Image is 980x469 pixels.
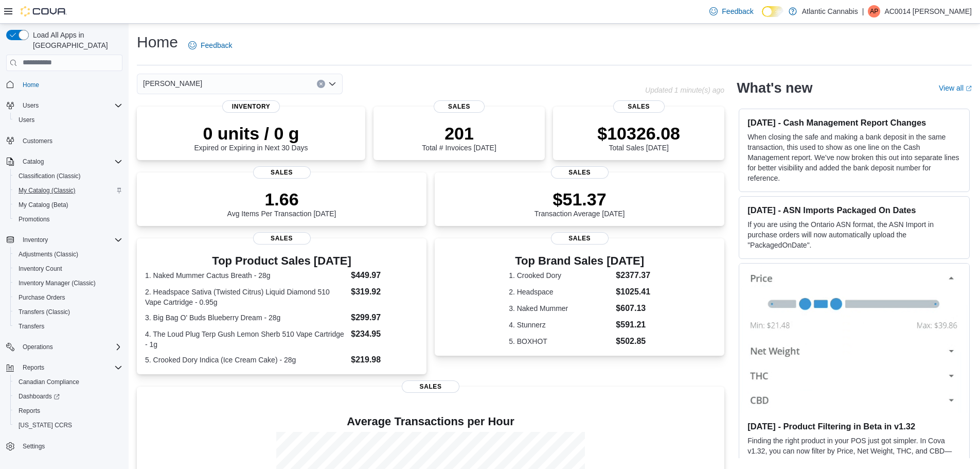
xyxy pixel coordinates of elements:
[351,269,418,282] dd: $449.97
[434,100,485,113] span: Sales
[201,40,232,50] span: Feedback
[14,306,74,318] a: Transfers (Classic)
[351,328,418,340] dd: $234.95
[613,100,665,113] span: Sales
[10,262,127,276] button: Inventory Count
[10,418,127,432] button: [US_STATE] CCRS
[509,255,650,267] h3: Top Brand Sales [DATE]
[19,116,34,124] span: Users
[747,421,961,431] h3: [DATE] - Product Filtering in Beta in v1.32
[551,166,609,179] span: Sales
[705,1,757,22] a: Feedback
[14,419,76,431] a: [US_STATE] CCRS
[145,312,347,323] dt: 3. Big Bag O' Buds Blueberry Dream - 28g
[19,155,122,168] span: Catalog
[737,80,812,96] h2: What's new
[19,308,70,316] span: Transfers (Classic)
[884,5,972,18] p: AC0014 [PERSON_NAME]
[143,77,202,90] span: [PERSON_NAME]
[19,172,81,180] span: Classification (Classic)
[14,114,122,126] span: Users
[10,113,127,127] button: Users
[747,132,961,183] p: When closing the safe and making a bank deposit in the same transaction, this used to show as one...
[19,421,72,429] span: [US_STATE] CCRS
[14,170,122,182] span: Classification (Classic)
[10,198,127,212] button: My Catalog (Beta)
[19,234,52,246] button: Inventory
[14,405,122,417] span: Reports
[19,234,122,246] span: Inventory
[747,219,961,250] p: If you are using the Ontario ASN format, the ASN Import in purchase orders will now automatically...
[21,6,67,16] img: Cova
[509,270,612,281] dt: 1. Crooked Dory
[194,123,308,152] div: Expired or Expiring in Next 30 Days
[534,189,625,210] p: $51.37
[23,137,52,145] span: Customers
[19,215,50,223] span: Promotions
[184,35,236,56] a: Feedback
[19,135,57,147] a: Customers
[14,376,122,388] span: Canadian Compliance
[145,355,347,365] dt: 5. Crooked Dory Indica (Ice Cream Cake) - 28g
[747,205,961,215] h3: [DATE] - ASN Imports Packaged On Dates
[23,343,53,351] span: Operations
[14,213,54,225] a: Promotions
[2,233,127,247] button: Inventory
[328,80,336,88] button: Open list of options
[253,232,311,245] span: Sales
[14,390,64,403] a: Dashboards
[616,286,650,298] dd: $1025.41
[2,439,127,454] button: Settings
[14,419,122,431] span: Washington CCRS
[939,84,972,92] a: View allExternal link
[19,392,60,401] span: Dashboards
[14,376,83,388] a: Canadian Compliance
[19,440,49,453] a: Settings
[616,319,650,331] dd: $591.21
[2,98,127,113] button: Users
[145,329,347,350] dt: 4. The Loud Plug Terp Gush Lemon Sherb 510 Vape Cartridge - 1g
[19,99,43,112] button: Users
[862,5,864,18] p: |
[422,123,496,152] div: Total # Invoices [DATE]
[597,123,680,152] div: Total Sales [DATE]
[14,184,80,197] a: My Catalog (Classic)
[616,302,650,315] dd: $607.13
[762,6,783,17] input: Dark Mode
[14,170,85,182] a: Classification (Classic)
[14,213,122,225] span: Promotions
[19,250,78,258] span: Adjustments (Classic)
[14,199,73,211] a: My Catalog (Beta)
[509,336,612,346] dt: 5. BOXHOT
[762,17,762,18] span: Dark Mode
[14,291,122,304] span: Purchase Orders
[10,212,127,227] button: Promotions
[870,5,878,18] span: AP
[19,265,62,273] span: Inventory Count
[23,442,45,450] span: Settings
[14,291,69,304] a: Purchase Orders
[14,248,122,260] span: Adjustments (Classic)
[10,404,127,418] button: Reports
[14,263,66,275] a: Inventory Count
[222,100,280,113] span: Inventory
[253,166,311,179] span: Sales
[10,247,127,262] button: Adjustments (Classic)
[14,390,122,403] span: Dashboards
[14,320,122,333] span: Transfers
[509,320,612,330] dt: 4. Stunnerz
[14,184,122,197] span: My Catalog (Classic)
[10,169,127,183] button: Classification (Classic)
[145,270,347,281] dt: 1. Naked Mummer Cactus Breath - 28g
[551,232,609,245] span: Sales
[351,354,418,366] dd: $219.98
[747,117,961,128] h3: [DATE] - Cash Management Report Changes
[19,201,68,209] span: My Catalog (Beta)
[227,189,336,210] p: 1.66
[19,341,57,353] button: Operations
[23,81,39,89] span: Home
[23,236,48,244] span: Inventory
[14,277,100,289] a: Inventory Manager (Classic)
[10,389,127,404] a: Dashboards
[534,189,625,218] div: Transaction Average [DATE]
